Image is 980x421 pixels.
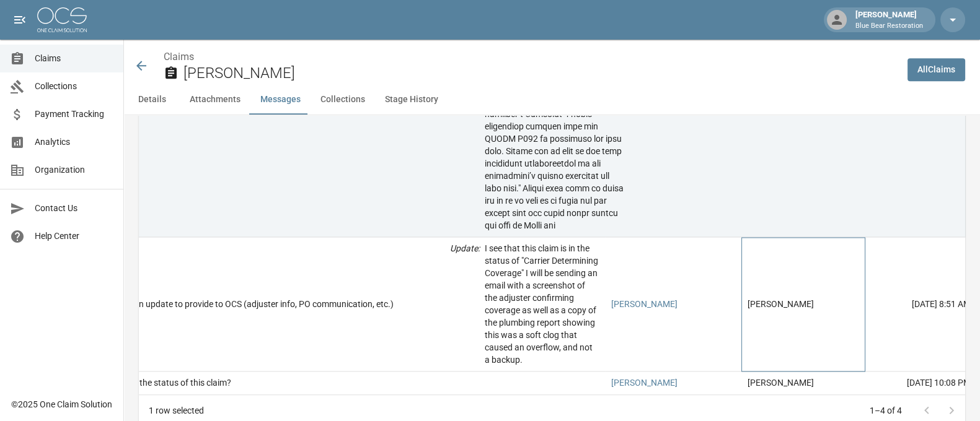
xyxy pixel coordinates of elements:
[870,404,902,417] p: 1–4 of 4
[375,85,448,115] button: Stage History
[485,242,599,366] p: I see that this claim is in the status of "Carrier Determining Coverage" I will be sending an ema...
[748,376,814,389] div: Erinn Culhane
[164,51,194,63] a: Claims
[611,298,678,310] a: [PERSON_NAME]
[748,298,814,310] div: Kyle Ortiz
[35,108,113,121] span: Payment Tracking
[149,404,204,417] div: 1 row selected
[35,80,113,93] span: Collections
[865,371,977,394] div: [DATE] 10:08 PM
[11,398,112,410] div: © 2025 One Claim Solution
[7,7,32,32] button: open drawer
[35,163,113,176] span: Organization
[907,58,965,81] a: AllClaims
[35,136,113,149] span: Analytics
[37,7,87,32] img: ocs-logo-white-transparent.png
[109,298,394,310] div: I have an update to provide to OCS (adjuster info, PO communication, etc.)
[611,376,678,389] a: [PERSON_NAME]
[164,50,898,64] nav: breadcrumb
[250,85,311,115] button: Messages
[450,242,480,366] p: Update :
[35,52,113,65] span: Claims
[865,237,977,371] div: [DATE] 8:51 AM
[35,202,113,215] span: Contact Us
[311,85,375,115] button: Collections
[850,9,928,31] div: [PERSON_NAME]
[855,21,923,32] p: Blue Bear Restoration
[183,64,898,82] h2: [PERSON_NAME]
[109,376,231,389] div: What is the status of this claim?
[35,230,113,243] span: Help Center
[124,85,980,115] div: anchor tabs
[180,85,250,115] button: Attachments
[124,85,180,115] button: Details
